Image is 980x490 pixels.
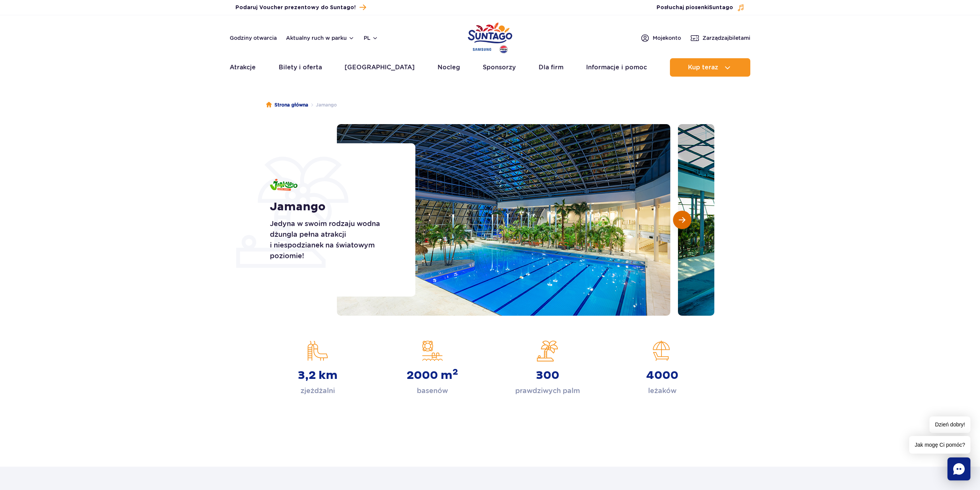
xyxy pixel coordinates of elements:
span: Posłuchaj piosenki [657,4,733,11]
a: Strona główna [266,101,308,109]
a: Sponsorzy [483,58,516,77]
img: Jamango [270,179,297,191]
a: Godziny otwarcia [230,34,277,42]
span: Jak mogę Ci pomóc? [909,436,970,454]
p: zjeżdżalni [301,385,335,396]
div: Chat [947,457,970,480]
a: Atrakcje [230,58,256,77]
a: Podaruj Voucher prezentowy do Suntago! [235,2,366,13]
span: Moje konto [653,34,681,42]
button: Następny slajd [673,211,691,229]
strong: 3,2 km [298,369,338,382]
button: Aktualny ruch w parku [286,35,354,41]
span: Kup teraz [688,64,718,71]
a: Zarządzajbiletami [690,33,750,43]
sup: 2 [452,367,458,377]
button: Kup teraz [670,58,750,77]
span: Suntago [709,5,733,10]
p: leżaków [648,385,676,396]
a: Informacje i pomoc [586,58,647,77]
span: Dzień dobry! [929,416,970,433]
button: pl [364,34,378,42]
span: Zarządzaj biletami [702,34,750,42]
a: Mojekonto [640,33,681,43]
p: prawdziwych palm [515,385,580,396]
h1: Jamango [270,200,398,214]
strong: 2000 m [407,369,458,382]
button: Posłuchaj piosenkiSuntago [657,4,745,11]
a: Bilety i oferta [279,58,322,77]
strong: 4000 [646,369,678,382]
a: Dla firm [539,58,563,77]
p: basenów [417,385,448,396]
a: Park of Poland [468,19,512,54]
p: Jedyna w swoim rodzaju wodna dżungla pełna atrakcji i niespodzianek na światowym poziomie! [270,218,398,261]
strong: 300 [536,369,559,382]
a: [GEOGRAPHIC_DATA] [345,58,415,77]
a: Nocleg [438,58,460,77]
li: Jamango [308,101,337,109]
span: Podaruj Voucher prezentowy do Suntago! [235,4,356,11]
